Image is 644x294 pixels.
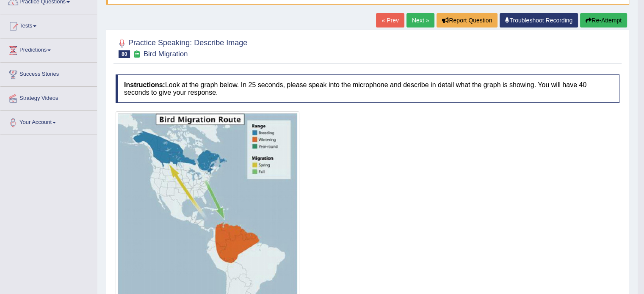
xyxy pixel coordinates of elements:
[500,13,578,27] a: Troubleshoot Recording
[119,50,130,58] span: 80
[0,87,97,108] a: Strategy Videos
[144,50,188,58] small: Bird Migration
[0,63,97,84] a: Success Stories
[0,111,97,132] a: Your Account
[132,50,141,58] small: Exam occurring question
[116,37,247,58] h2: Practice Speaking: Describe Image
[406,13,434,27] a: Next »
[0,38,97,60] a: Predictions
[376,13,404,27] a: « Prev
[116,74,619,103] h4: Look at the graph below. In 25 seconds, please speak into the microphone and describe in detail w...
[124,81,165,88] b: Instructions:
[0,14,97,36] a: Tests
[580,13,627,27] button: Re-Attempt
[437,13,498,27] button: Report Question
